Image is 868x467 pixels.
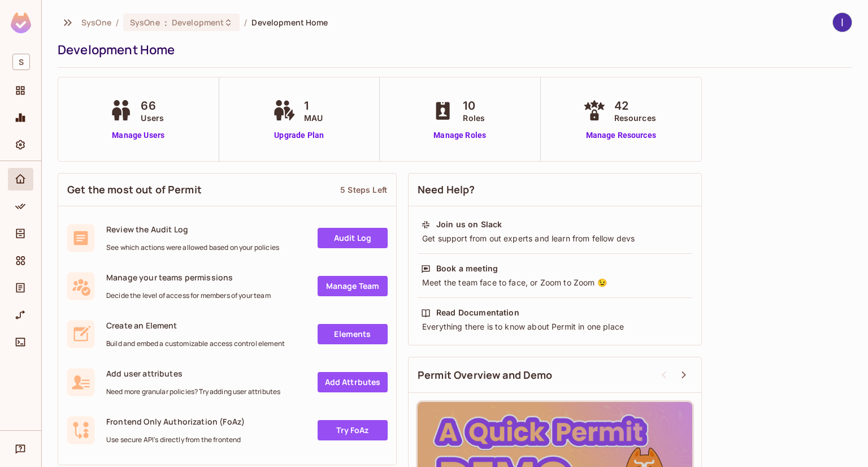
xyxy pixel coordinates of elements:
[130,17,160,28] span: SysOne
[421,233,689,244] div: Get support from out experts and learn from fellow devs
[436,263,498,274] div: Book a meeting
[421,321,689,332] div: Everything there is to know about Permit in one place
[106,339,285,348] span: Build and embed a customizable access control element
[106,387,280,396] span: Need more granular policies? Try adding user attributes
[106,224,279,235] span: Review the Audit Log
[614,112,656,124] span: Resources
[172,17,224,28] span: Development
[833,13,852,32] img: lâm kiều
[436,307,519,318] div: Read Documentation
[106,320,285,331] span: Create an Element
[251,17,328,28] span: Development Home
[106,368,280,379] span: Add user attributes
[304,97,323,114] span: 1
[318,228,388,248] a: Audit Log
[8,195,33,218] div: Policy
[58,41,847,58] div: Development Home
[8,133,33,156] div: Settings
[436,219,502,230] div: Join us on Slack
[8,49,33,75] div: Workspace: SysOne
[614,97,656,114] span: 42
[8,304,33,326] div: URL Mapping
[8,438,33,460] div: Help & Updates
[318,372,388,392] a: Add Attrbutes
[8,222,33,245] div: Directory
[106,291,271,300] span: Decide the level of access for members of your team
[164,18,168,27] span: :
[463,112,485,124] span: Roles
[270,129,328,141] a: Upgrade Plan
[12,54,30,70] span: S
[81,17,111,28] span: the active workspace
[580,129,662,141] a: Manage Resources
[141,112,164,124] span: Users
[418,368,553,382] span: Permit Overview and Demo
[67,183,202,197] span: Get the most out of Permit
[318,420,388,440] a: Try FoAz
[11,12,31,33] img: SReyMgAAAABJRU5ErkJggg==
[304,112,323,124] span: MAU
[106,243,279,252] span: See which actions were allowed based on your policies
[8,106,33,129] div: Monitoring
[429,129,491,141] a: Manage Roles
[8,276,33,299] div: Audit Log
[8,79,33,102] div: Projects
[318,276,388,296] a: Manage Team
[418,183,475,197] span: Need Help?
[116,17,119,28] li: /
[8,168,33,191] div: Home
[141,97,164,114] span: 66
[8,249,33,272] div: Elements
[421,277,689,288] div: Meet the team face to face, or Zoom to Zoom 😉
[107,129,170,141] a: Manage Users
[106,272,271,283] span: Manage your teams permissions
[244,17,247,28] li: /
[318,324,388,344] a: Elements
[8,331,33,353] div: Connect
[106,416,245,427] span: Frontend Only Authorization (FoAz)
[340,184,387,195] div: 5 Steps Left
[463,97,485,114] span: 10
[106,435,245,444] span: Use secure API's directly from the frontend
